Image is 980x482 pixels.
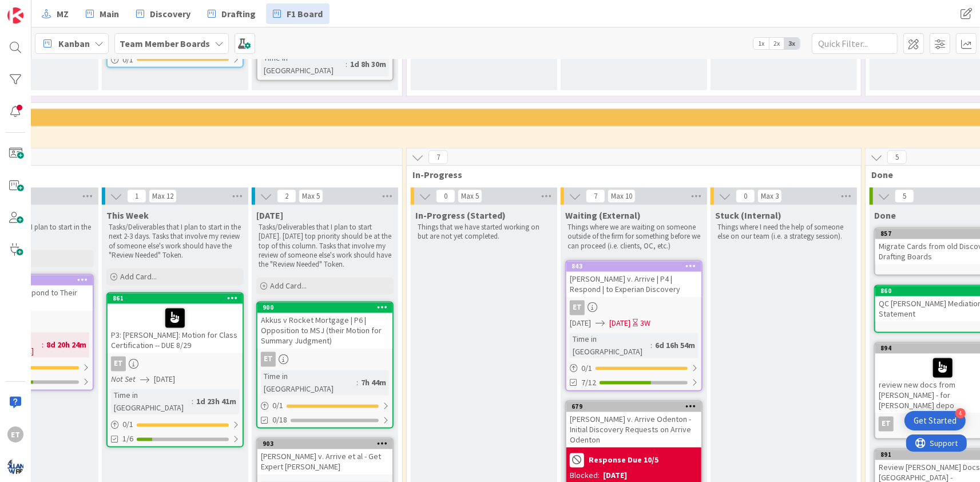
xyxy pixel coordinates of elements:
[263,304,392,312] div: 900
[609,318,630,330] span: [DATE]
[736,189,755,203] span: 0
[257,439,392,475] div: 903[PERSON_NAME] v. Arrive et al - Get Expert [PERSON_NAME]
[257,313,392,349] div: Akkus v Rocket Mortgage | P6 | Opposition to MSJ (their Motion for Summary Judgment)
[581,363,592,375] span: 0 / 1
[154,374,175,386] span: [DATE]
[566,272,701,297] div: [PERSON_NAME] v. Arrive | P4 | Respond | to Experian Discovery
[874,210,896,221] span: Done
[347,58,389,70] div: 1d 8h 30m
[358,377,389,389] div: 7h 44m
[108,294,243,353] div: 861P3: [PERSON_NAME]: Motion for Class Certification -- DUE 8/29
[122,54,133,66] span: 0 / 1
[257,303,392,313] div: 900
[418,223,550,242] p: Things that we have started working on but are not yet completed.
[108,304,243,353] div: P3: [PERSON_NAME]: Motion for Class Certification -- DUE 8/29
[287,7,323,21] span: F1 Board
[35,3,76,24] a: MZ
[356,377,358,389] span: :
[193,396,239,408] div: 1d 23h 41m
[566,262,701,272] div: 843
[955,408,966,418] div: 4
[201,3,263,24] a: Drafting
[120,272,157,282] span: Add Card...
[769,38,784,49] span: 2x
[570,301,585,315] div: ET
[570,470,600,482] div: Blocked:
[42,339,43,351] span: :
[879,417,894,432] div: ET
[57,7,69,21] span: MZ
[565,210,641,221] span: Waiting (External)
[904,411,966,430] div: Open Get Started checklist, remaining modules: 4
[603,470,627,482] div: [DATE]
[7,426,23,443] div: ET
[461,193,479,199] div: Max 5
[566,402,701,412] div: 679
[753,38,769,49] span: 1x
[43,339,89,351] div: 8d 20h 24m
[122,433,133,445] span: 1/6
[257,352,392,367] div: ET
[914,415,957,426] div: Get Started
[111,389,192,414] div: Time in [GEOGRAPHIC_DATA]
[589,456,658,464] b: Response Due 10/5
[568,223,700,251] p: Things where we are waiting on someone outside of the firm for something before we can proceed (i...
[256,210,283,221] span: Today
[108,53,243,67] div: 0/1
[106,210,149,221] span: This Week
[261,370,356,396] div: Time in [GEOGRAPHIC_DATA]
[566,402,701,448] div: 679[PERSON_NAME] v. Arrive Odenton - Initial Discovery Requests on Arrive Odenton
[108,418,243,432] div: 0/1
[415,210,506,221] span: In-Progress (Started)
[272,414,287,426] span: 0/18
[7,7,23,23] img: Visit kanbanzone.com
[570,318,591,330] span: [DATE]
[192,396,193,408] span: :
[127,189,146,203] span: 1
[108,357,243,372] div: ET
[257,449,392,475] div: [PERSON_NAME] v. Arrive et al - Get Expert [PERSON_NAME]
[270,281,307,291] span: Add Card...
[812,33,898,54] input: Quick Filter...
[257,439,392,449] div: 903
[761,193,779,199] div: Max 3
[109,223,241,260] p: Tasks/Deliverables that I plan to start in the next 2-3 days. Tasks that involve my review of som...
[895,189,914,203] span: 5
[566,262,701,297] div: 843[PERSON_NAME] v. Arrive | P4 | Respond | to Experian Discovery
[717,223,850,242] p: Things where I need the help of someone else on our team (i.e. a strategy session).
[784,38,800,49] span: 3x
[572,263,701,271] div: 843
[257,399,392,413] div: 0/1
[611,193,632,199] div: Max 10
[436,189,455,203] span: 0
[566,362,701,376] div: 0/1
[7,459,23,475] img: avatar
[261,52,346,77] div: Time in [GEOGRAPHIC_DATA]
[120,38,210,49] b: Team Member Boards
[259,223,391,270] p: Tasks/Deliverables that I plan to start [DATE]. [DATE] top priority should be at the top of this ...
[129,3,197,24] a: Discovery
[108,294,243,304] div: 861
[428,151,448,164] span: 7
[581,377,596,389] span: 7/12
[572,403,701,411] div: 679
[24,2,52,15] span: Support
[122,419,133,431] span: 0 / 1
[113,295,243,303] div: 861
[566,301,701,315] div: ET
[257,303,392,349] div: 900Akkus v Rocket Mortgage | P6 | Opposition to MSJ (their Motion for Summary Judgment)
[261,352,276,367] div: ET
[346,58,347,70] span: :
[111,374,136,385] i: Not Set
[570,333,650,358] div: Time in [GEOGRAPHIC_DATA]
[566,412,701,448] div: [PERSON_NAME] v. Arrive Odenton - Initial Discovery Requests on Arrive Odenton
[266,3,330,24] a: F1 Board
[302,193,320,199] div: Max 5
[150,7,191,21] span: Discovery
[640,318,650,330] div: 3W
[715,210,781,221] span: Stuck (Internal)
[650,339,652,352] span: :
[887,151,907,164] span: 5
[272,400,283,412] span: 0 / 1
[152,193,173,199] div: Max 12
